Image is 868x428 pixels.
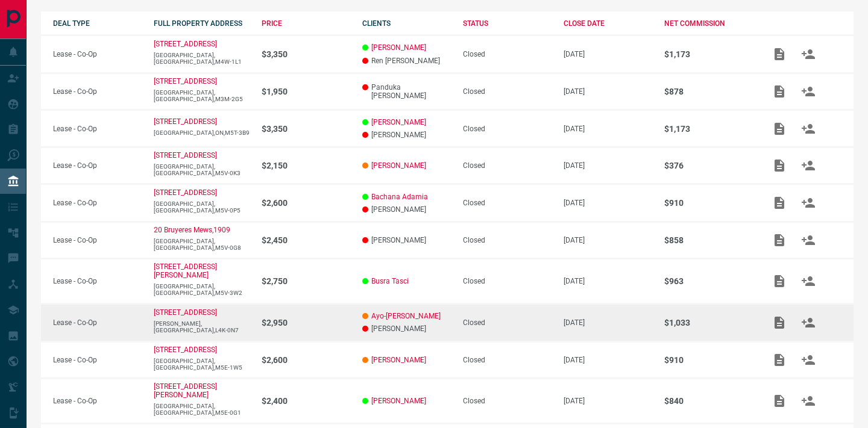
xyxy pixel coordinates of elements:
p: Panduka [PERSON_NAME] [362,83,451,100]
a: [STREET_ADDRESS] [154,117,217,126]
span: Add / View Documents [765,49,794,58]
a: Busra Tasci [371,277,409,285]
a: [STREET_ADDRESS] [154,77,217,85]
span: Match Clients [794,276,823,285]
p: $963 [664,276,753,286]
p: $2,450 [262,235,350,245]
p: [PERSON_NAME],[GEOGRAPHIC_DATA],L4K-0N7 [154,320,250,333]
span: Add / View Documents [765,124,794,132]
p: $2,400 [262,396,350,406]
p: [PERSON_NAME] [362,324,451,333]
div: DEAL TYPE [53,19,142,28]
p: [GEOGRAPHIC_DATA],[GEOGRAPHIC_DATA],M5V-0G8 [154,238,250,251]
span: Match Clients [794,87,823,95]
div: Closed [463,161,552,170]
a: Ayo-[PERSON_NAME] [371,312,441,320]
p: [PERSON_NAME] [362,205,451,214]
div: NET COMMISSION [664,19,753,28]
span: Match Clients [794,49,823,58]
div: CLOSE DATE [564,19,652,28]
p: [STREET_ADDRESS] [154,188,217,197]
p: [GEOGRAPHIC_DATA],[GEOGRAPHIC_DATA],M5E-0G1 [154,403,250,416]
p: $878 [664,87,753,96]
p: Lease - Co-Op [53,161,142,170]
p: [GEOGRAPHIC_DATA],[GEOGRAPHIC_DATA],M5E-1W5 [154,358,250,371]
span: Match Clients [794,161,823,170]
p: [DATE] [564,356,652,364]
div: Closed [463,356,552,364]
p: $2,950 [262,318,350,327]
a: [PERSON_NAME] [371,118,426,126]
a: [PERSON_NAME] [371,356,426,364]
p: Lease - Co-Op [53,397,142,405]
p: Lease - Co-Op [53,199,142,207]
a: [STREET_ADDRESS] [154,40,217,48]
p: $2,600 [262,198,350,208]
p: [PERSON_NAME] [362,131,451,139]
a: [STREET_ADDRESS] [154,346,217,354]
span: Add / View Documents [765,318,794,326]
p: [GEOGRAPHIC_DATA],[GEOGRAPHIC_DATA],M5V-0P5 [154,200,250,214]
span: Match Clients [794,235,823,244]
p: Ren [PERSON_NAME] [362,57,451,65]
span: Add / View Documents [765,396,794,405]
a: 20 Bruyeres Mews,1909 [154,226,230,234]
p: [DATE] [564,318,652,327]
p: Lease - Co-Op [53,236,142,244]
span: Add / View Documents [765,235,794,244]
p: [GEOGRAPHIC_DATA],[GEOGRAPHIC_DATA],M3M-2G5 [154,89,250,102]
div: CLIENTS [362,19,451,28]
div: Closed [463,397,552,405]
span: Add / View Documents [765,198,794,206]
p: $1,173 [664,124,753,134]
span: Match Clients [794,396,823,405]
p: $1,173 [664,49,753,59]
p: $2,600 [262,355,350,365]
a: [STREET_ADDRESS] [154,151,217,160]
p: [DATE] [564,397,652,405]
div: FULL PROPERTY ADDRESS [154,19,250,28]
p: $3,350 [262,49,350,59]
span: Add / View Documents [765,161,794,170]
p: $910 [664,198,753,208]
a: [PERSON_NAME] [371,397,426,405]
p: [DATE] [564,236,652,244]
p: [DATE] [564,277,652,285]
div: STATUS [463,19,552,28]
div: Closed [463,277,552,285]
p: [DATE] [564,50,652,58]
div: Closed [463,236,552,244]
p: $858 [664,235,753,245]
span: Match Clients [794,124,823,132]
a: [PERSON_NAME] [371,43,426,52]
p: [STREET_ADDRESS][PERSON_NAME] [154,382,217,399]
span: Add / View Documents [765,87,794,95]
p: $2,150 [262,161,350,170]
p: [GEOGRAPHIC_DATA],ON,M5T-3B9 [154,129,250,136]
div: Closed [463,87,552,96]
p: [DATE] [564,87,652,96]
p: $376 [664,161,753,170]
p: Lease - Co-Op [53,125,142,133]
p: $910 [664,355,753,365]
p: $1,950 [262,87,350,96]
a: [PERSON_NAME] [371,161,426,170]
span: Add / View Documents [765,355,794,364]
p: Lease - Co-Op [53,356,142,364]
p: [DATE] [564,125,652,133]
div: Closed [463,199,552,207]
p: [DATE] [564,161,652,170]
a: [STREET_ADDRESS][PERSON_NAME] [154,262,217,279]
div: PRICE [262,19,350,28]
span: Match Clients [794,355,823,364]
p: [GEOGRAPHIC_DATA],[GEOGRAPHIC_DATA],M4W-1L1 [154,52,250,65]
p: $2,750 [262,276,350,286]
p: Lease - Co-Op [53,50,142,58]
span: Match Clients [794,198,823,206]
a: [STREET_ADDRESS] [154,308,217,317]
